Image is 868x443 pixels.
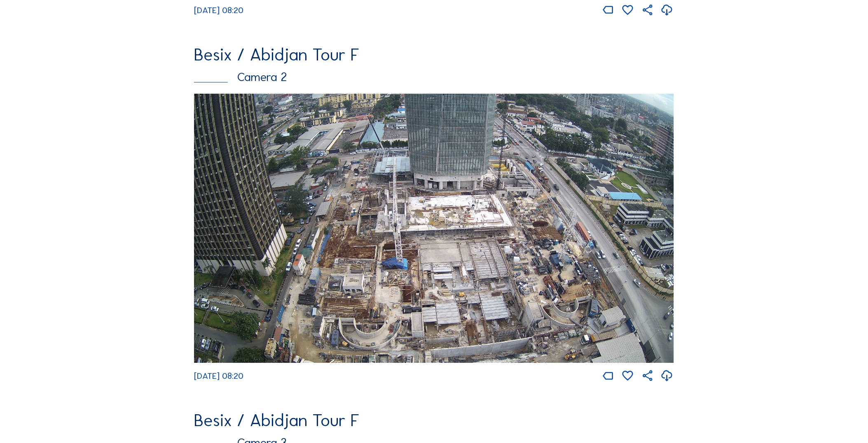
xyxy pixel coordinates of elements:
[194,46,674,63] div: Besix / Abidjan Tour F
[194,94,674,363] img: Image
[194,5,243,16] span: [DATE] 08:20
[194,412,674,429] div: Besix / Abidjan Tour F
[194,71,674,83] div: Camera 2
[194,371,243,382] span: [DATE] 08:20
